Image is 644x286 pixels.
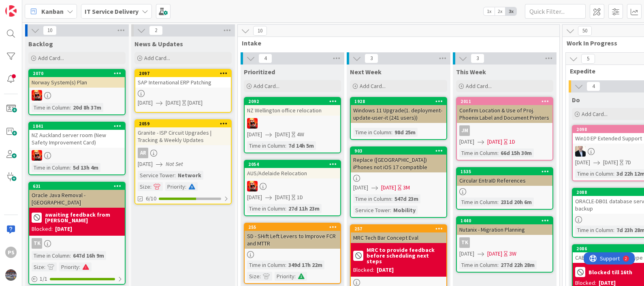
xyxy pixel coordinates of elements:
[461,218,552,224] div: 1440
[353,206,390,215] div: Service Tower
[135,148,231,158] div: AR
[487,138,502,146] span: [DATE]
[286,141,316,150] div: 7d 14h 5m
[85,7,139,15] b: IT Service Delivery
[29,90,125,101] div: VN
[499,260,537,269] div: 277d 22h 28m
[461,99,552,104] div: 2011
[247,118,258,129] img: VN
[260,272,261,281] span: :
[33,183,125,189] div: 631
[275,193,290,202] span: [DATE]
[457,125,552,136] div: JM
[457,237,552,248] div: TK
[166,99,181,107] span: [DATE]
[275,130,290,139] span: [DATE]
[70,163,71,172] span: :
[294,272,296,281] span: :
[135,120,231,127] div: 2059
[253,26,267,36] span: 10
[5,269,17,281] img: avatar
[285,141,286,150] span: :
[165,182,185,191] div: Priority
[391,128,392,137] span: :
[275,272,294,281] div: Priority
[351,98,446,105] div: 1928
[392,194,420,203] div: 547d 23m
[457,217,552,224] div: 1440
[497,148,499,157] span: :
[381,183,396,192] span: [DATE]
[351,147,446,155] div: 903
[144,54,170,62] span: Add Card...
[286,260,324,269] div: 349d 17h 22m
[135,70,231,77] div: 2097
[351,147,446,172] div: 903Replace ([GEOGRAPHIC_DATA]) iPhones not iOS 17 compatible
[457,105,552,123] div: Confirm Location & Use of Proj. Phoenix Label and Document Printers
[29,123,125,130] div: 1841
[242,39,549,47] span: Intake
[457,168,552,175] div: 1535
[497,260,499,269] span: :
[589,269,632,275] b: Blocked till 16th
[247,181,258,191] img: VN
[247,193,262,202] span: [DATE]
[138,148,148,158] div: AR
[495,7,505,15] span: 2x
[459,198,497,206] div: Time in Column
[44,262,45,271] span: :
[29,70,125,88] div: 2070Norway System(s) Plan
[613,226,614,234] span: :
[248,224,340,230] div: 255
[457,175,552,186] div: Circular EntraID References
[32,163,70,172] div: Time in Column
[525,4,586,19] input: Quick Filter...
[285,204,286,213] span: :
[461,169,552,174] div: 1535
[245,161,340,168] div: 2054
[32,251,70,260] div: Time in Column
[29,70,125,77] div: 2070
[582,110,608,118] span: Add Card...
[360,82,386,90] span: Add Card...
[29,190,125,208] div: Oracle Java Removal - [GEOGRAPHIC_DATA]
[146,194,156,203] span: 6/10
[5,5,17,17] img: Visit kanbanzone.com
[43,26,57,35] span: 10
[350,68,382,76] span: Next Week
[509,249,516,258] div: 3W
[247,272,260,281] div: Size
[71,103,103,112] div: 20d 8h 37m
[509,138,515,146] div: 1D
[79,262,80,271] span: :
[351,225,446,243] div: 257MRC Tech Bar Concept Eval
[258,54,272,63] span: 4
[354,148,446,154] div: 903
[603,158,618,167] span: [DATE]
[575,158,590,167] span: [DATE]
[391,194,392,203] span: :
[456,68,486,76] span: This Week
[353,194,391,203] div: Time in Column
[185,182,186,191] span: :
[41,3,43,10] div: 2
[70,103,71,112] span: :
[581,54,595,64] span: 5
[459,125,470,136] div: JM
[351,98,446,123] div: 1928Windows 11 Upgrade(1. deployment-update-user-it (241 users))
[625,158,631,167] div: 7D
[32,150,42,161] img: VN
[150,182,151,191] span: :
[457,168,552,186] div: 1535Circular EntraID References
[139,121,231,127] div: 2059
[188,99,203,107] div: [DATE]
[497,198,499,206] span: :
[499,148,534,157] div: 66d 15h 30m
[247,130,262,139] span: [DATE]
[55,225,72,233] div: [DATE]
[354,226,446,232] div: 257
[32,225,53,233] div: Blocked:
[32,103,70,112] div: Time in Column
[248,161,340,167] div: 2054
[32,90,42,101] img: VN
